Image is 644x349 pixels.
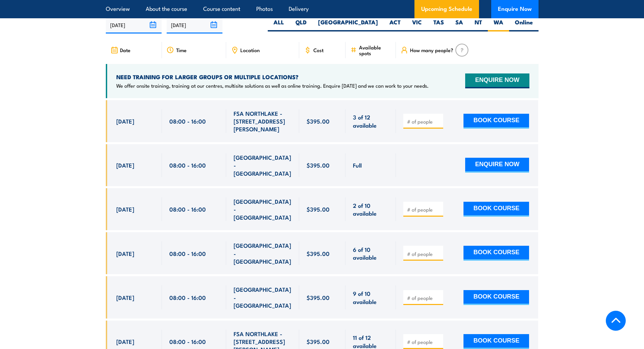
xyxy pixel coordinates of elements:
label: VIC [406,18,428,31]
input: # of people [407,295,441,301]
span: 6 of 10 available [353,245,388,261]
input: # of people [407,339,441,345]
input: To date [167,16,222,34]
span: [DATE] [116,205,134,213]
span: $395.00 [307,117,330,125]
span: How many people? [410,47,453,53]
input: # of people [407,206,441,213]
span: $395.00 [307,249,330,257]
span: 08:00 - 16:00 [169,117,206,125]
label: TAS [428,18,450,31]
span: 9 of 10 available [353,289,388,305]
input: From date [106,16,162,34]
label: ALL [268,18,290,31]
span: $395.00 [307,205,330,213]
span: FSA NORTHLAKE - [STREET_ADDRESS][PERSON_NAME] [234,109,292,133]
span: [GEOGRAPHIC_DATA] - [GEOGRAPHIC_DATA] [234,241,292,265]
p: We offer onsite training, training at our centres, multisite solutions as well as online training... [116,82,429,89]
span: [DATE] [116,117,134,125]
span: [GEOGRAPHIC_DATA] - [GEOGRAPHIC_DATA] [234,153,292,177]
span: 08:00 - 16:00 [169,205,206,213]
label: NT [469,18,488,31]
button: BOOK COURSE [463,290,529,305]
span: [GEOGRAPHIC_DATA] - [GEOGRAPHIC_DATA] [234,197,292,221]
span: 2 of 10 available [353,201,388,217]
label: ACT [384,18,406,31]
button: ENQUIRE NOW [465,73,529,88]
button: BOOK COURSE [463,334,529,349]
h4: NEED TRAINING FOR LARGER GROUPS OR MULTIPLE LOCATIONS? [116,73,429,81]
input: # of people [407,250,441,257]
input: # of people [407,118,441,125]
span: 08:00 - 16:00 [169,161,206,169]
span: [DATE] [116,249,134,257]
span: 3 of 12 available [353,113,388,129]
span: 08:00 - 16:00 [169,337,206,345]
button: BOOK COURSE [463,246,529,261]
span: 08:00 - 16:00 [169,293,206,301]
button: ENQUIRE NOW [465,158,529,173]
button: BOOK COURSE [463,202,529,217]
span: $395.00 [307,337,330,345]
span: [DATE] [116,161,134,169]
span: $395.00 [307,293,330,301]
span: [DATE] [116,293,134,301]
span: 08:00 - 16:00 [169,249,206,257]
label: QLD [290,18,312,31]
span: Date [120,47,130,53]
span: [GEOGRAPHIC_DATA] - [GEOGRAPHIC_DATA] [234,285,292,309]
span: [DATE] [116,337,134,345]
span: Full [353,161,362,169]
span: Location [240,47,260,53]
label: Online [509,18,539,31]
label: WA [488,18,509,31]
label: [GEOGRAPHIC_DATA] [312,18,384,31]
span: Available spots [359,44,391,56]
span: $395.00 [307,161,330,169]
button: BOOK COURSE [463,114,529,129]
span: Cost [313,47,324,53]
span: Time [176,47,187,53]
label: SA [450,18,469,31]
